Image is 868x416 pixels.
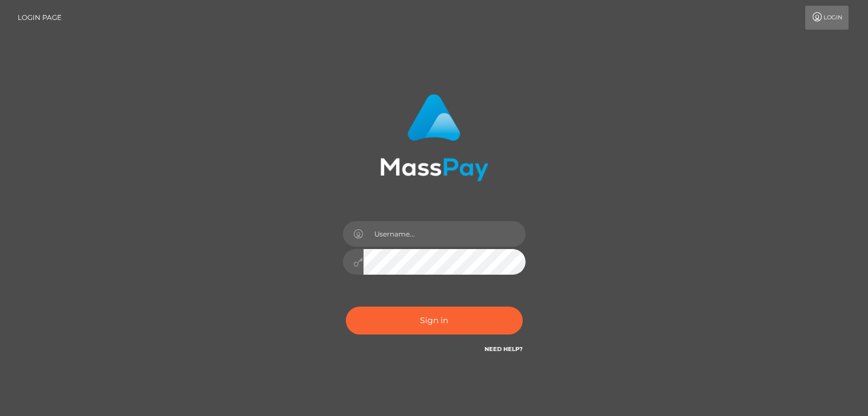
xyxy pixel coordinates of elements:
[346,307,523,335] button: Sign in
[380,94,488,181] img: MassPay Login
[485,345,523,353] a: Need Help?
[18,6,62,30] a: Login Page
[364,221,526,247] input: Username...
[805,6,849,30] a: Login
